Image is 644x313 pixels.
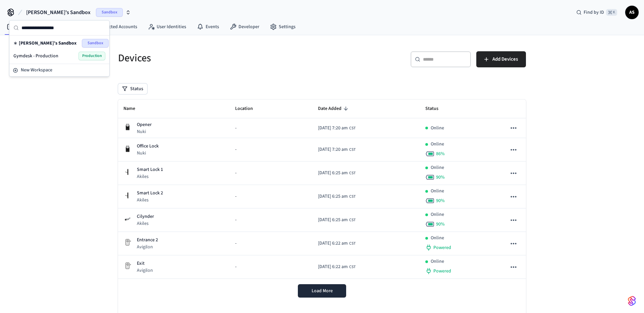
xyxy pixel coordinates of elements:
[137,128,152,135] p: Nuki
[137,267,153,274] p: Avigilon
[584,9,604,16] span: Find by ID
[192,21,224,33] a: Events
[476,51,526,67] button: Add Devices
[118,100,526,279] table: sticky table
[425,104,447,114] span: Status
[349,125,356,131] span: CST
[318,240,348,247] span: [DATE] 6:22 am
[625,6,639,19] button: AS
[265,21,301,33] a: Settings
[349,217,356,223] span: CST
[431,164,444,171] p: Online
[137,166,163,173] p: Smart Lock 1
[118,51,318,65] h5: Devices
[431,211,444,218] p: Online
[224,21,265,33] a: Developer
[10,65,109,76] button: New Workspace
[82,21,143,33] a: Connected Accounts
[26,8,91,16] span: [PERSON_NAME]'s Sandbox
[235,125,236,132] span: -
[137,143,159,150] p: Office Lock
[137,220,154,227] p: Akiles
[9,36,109,64] div: Suggestions
[137,260,153,267] p: Exit
[137,173,163,180] p: Akiles
[235,263,236,270] span: -
[96,8,123,17] span: Sandbox
[349,170,356,176] span: CST
[137,213,154,220] p: Cilynder
[318,170,356,177] div: America/Guatemala
[318,125,356,132] div: America/Guatemala
[235,216,236,224] span: -
[318,104,350,114] span: Date Added
[436,174,445,181] span: 90 %
[318,125,348,132] span: [DATE] 7:20 am
[433,268,451,274] span: Powered
[123,191,131,199] img: Akiles Roomlock
[571,6,623,18] div: Find by ID⌘ K
[123,262,131,270] img: Placeholder Lock Image
[21,67,52,74] span: New Workspace
[436,150,445,157] span: 86 %
[137,121,152,128] p: Opener
[123,144,131,152] img: Nuki Smart Lock 3.0 Pro Black, Front
[626,6,638,18] span: AS
[235,146,236,153] span: -
[318,146,348,153] span: [DATE] 7:20 am
[318,263,348,270] span: [DATE] 6:22 am
[235,104,262,114] span: Location
[436,197,445,204] span: 90 %
[137,197,163,203] p: Akiles
[431,141,444,148] p: Online
[492,55,518,64] span: Add Devices
[143,21,192,33] a: User Identities
[13,53,58,59] span: Gymdesk - Production
[318,193,356,200] div: America/Guatemala
[235,170,236,177] span: -
[349,194,356,200] span: CST
[318,263,356,270] div: America/Guatemala
[431,125,444,132] p: Online
[318,216,356,224] div: America/Guatemala
[433,244,451,251] span: Powered
[78,52,105,60] span: Production
[123,168,131,176] img: Akiles Roomlock
[19,40,76,47] span: [PERSON_NAME]'s Sandbox
[606,9,617,16] span: ⌘ K
[431,188,444,195] p: Online
[318,170,348,177] span: [DATE] 6:25 am
[318,146,356,153] div: America/Guatemala
[82,39,109,48] span: Sandbox
[235,240,236,247] span: -
[298,284,346,298] button: Load More
[235,193,236,200] span: -
[123,104,144,114] span: Name
[349,147,356,153] span: CST
[123,238,131,246] img: Placeholder Lock Image
[137,150,159,156] p: Nuki
[318,240,356,247] div: America/Guatemala
[118,83,147,94] button: Status
[628,296,636,306] img: SeamLogoGradient.69752ec5.svg
[318,193,348,200] span: [DATE] 6:25 am
[431,235,444,242] p: Online
[137,190,163,197] p: Smart Lock 2
[1,21,36,33] a: Devices
[431,258,444,265] p: Online
[123,123,131,131] img: Nuki Smart Lock 3.0 Pro Black, Front
[436,221,445,228] span: 90 %
[312,288,333,294] span: Load More
[137,244,158,250] p: Avigilon
[137,237,158,244] p: Entrance 2
[349,241,356,247] span: CST
[349,264,356,270] span: CST
[318,216,348,224] span: [DATE] 6:25 am
[123,215,131,223] img: Akiles Cylinder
